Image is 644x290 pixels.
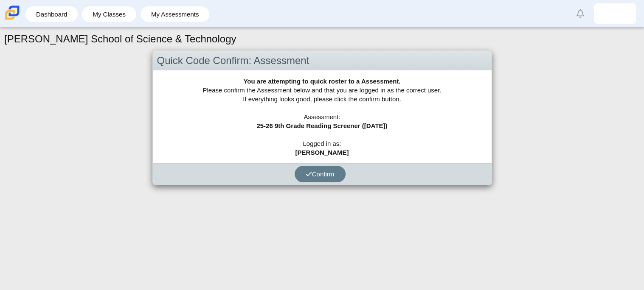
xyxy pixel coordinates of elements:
img: ryan.johnson.g8iwAs [608,7,622,20]
a: Dashboard [30,6,73,22]
button: Confirm [295,166,346,182]
div: Please confirm the Assessment below and that you are logged in as the correct user. If everything... [153,70,492,163]
a: Alerts [571,4,590,23]
div: Quick Code Confirm: Assessment [153,51,492,71]
img: Carmen School of Science & Technology [3,4,21,22]
span: Confirm [306,170,335,178]
a: Carmen School of Science & Technology [3,16,21,23]
b: 25-26 9th Grade Reading Screener ([DATE]) [256,122,387,129]
a: My Assessments [145,6,205,22]
b: You are attempting to quick roster to a Assessment. [243,78,400,85]
a: My Classes [86,6,132,22]
a: ryan.johnson.g8iwAs [594,3,636,24]
h1: [PERSON_NAME] School of Science & Technology [4,32,236,46]
b: [PERSON_NAME] [295,149,349,156]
